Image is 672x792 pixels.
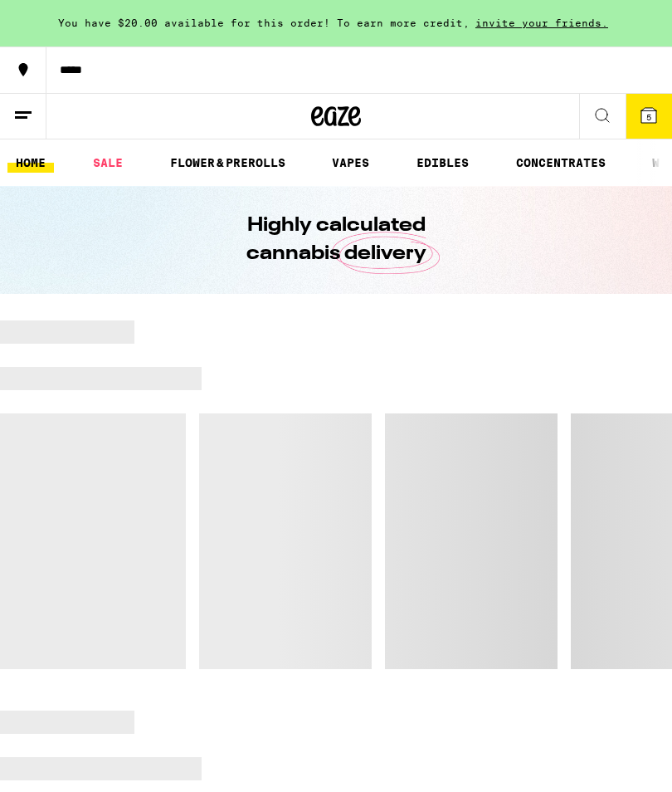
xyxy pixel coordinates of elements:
button: 5 [626,94,672,139]
a: VAPES [324,153,377,173]
span: You have $20.00 available for this order! To earn more credit, [58,17,470,28]
span: invite your friends. [470,17,614,28]
a: FLOWER & PREROLLS [162,153,294,173]
a: EDIBLES [408,153,477,173]
a: CONCENTRATES [508,153,614,173]
span: 5 [646,112,651,122]
a: SALE [85,153,131,173]
h1: Highly calculated cannabis delivery [199,212,473,268]
a: HOME [7,153,54,173]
